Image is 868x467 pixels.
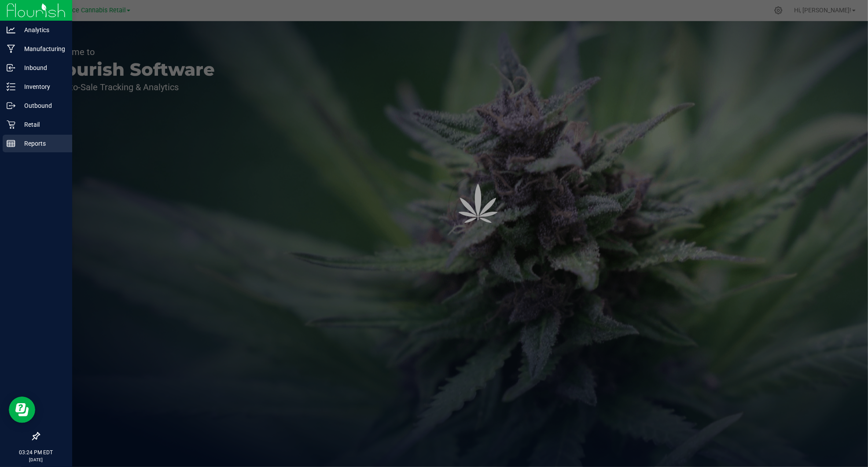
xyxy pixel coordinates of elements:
p: Manufacturing [15,44,68,54]
p: 03:24 PM EDT [4,449,68,456]
inline-svg: Inbound [7,63,15,72]
inline-svg: Reports [7,139,15,148]
iframe: Resource center [9,397,35,423]
p: Retail [15,119,68,130]
p: Reports [15,138,68,149]
p: Analytics [15,25,68,35]
inline-svg: Retail [7,120,15,129]
p: Inbound [15,63,68,73]
p: Outbound [15,100,68,111]
p: [DATE] [4,456,68,463]
inline-svg: Analytics [7,26,15,34]
inline-svg: Outbound [7,101,15,110]
inline-svg: Manufacturing [7,44,15,53]
p: Inventory [15,81,68,92]
inline-svg: Inventory [7,82,15,91]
